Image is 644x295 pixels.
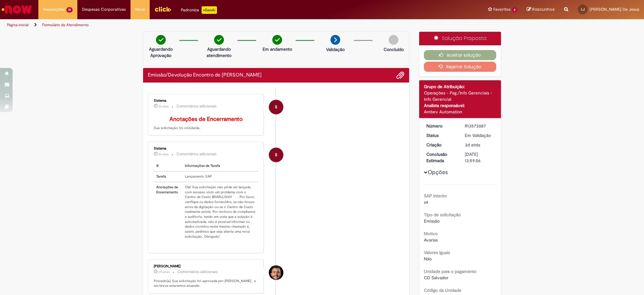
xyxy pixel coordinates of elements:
img: check-circle-green.png [272,35,282,45]
span: Despesas Corporativas [82,6,126,13]
p: Validação [326,46,345,53]
span: Requisições [43,6,65,13]
span: More [135,6,145,13]
th: Informações da Tarefa [182,161,258,171]
span: 2h atrás [158,105,169,108]
div: R13573087 [465,123,494,129]
div: Analista responsável: [424,102,497,109]
th: Tarefa [154,171,182,182]
img: arrow-next.png [330,35,340,45]
img: ServiceNow [1,3,33,16]
img: img-circle-grey.png [389,35,398,45]
button: Aceitar solução [424,50,497,60]
time: 30/09/2025 09:45:16 [158,105,169,108]
ul: Trilhas de página [5,19,425,31]
div: Operações - Pag./Info Gerenciais - Info Gerencial [424,90,497,102]
span: LJ [581,7,585,11]
dt: Criação [422,142,460,148]
span: 6 [512,7,517,13]
p: Aguardando Aprovação [146,46,176,59]
span: S [275,99,277,115]
b: Motivo [424,231,438,236]
dt: Número [422,123,460,129]
a: Rascunhos [527,7,555,13]
div: Victor Silva Cajazeira [269,265,283,280]
div: Grupo de Atribuição: [424,83,497,90]
h2: Emissão/Devolução Encontro de Contas Fornecedor Histórico de tíquete [148,72,262,78]
td: Lançamento SAP [182,171,258,182]
span: Avarias [424,237,438,243]
div: Em Validação [465,132,494,139]
button: Adicionar anexos [396,71,404,79]
span: 13 [66,7,73,13]
div: Solução Proposta [419,32,501,45]
div: System [269,100,283,114]
a: Página inicial [7,22,29,27]
dt: Status [422,132,460,139]
p: Sua solicitação foi concluída. [154,116,258,131]
span: S [275,147,277,162]
small: Comentários adicionais [176,151,217,157]
span: Não [424,256,432,262]
span: Favoritos [493,6,511,13]
time: 30/09/2025 09:45:14 [158,152,169,156]
b: Código da Unidade [424,287,461,293]
div: [PERSON_NAME] [154,264,258,268]
img: check-circle-green.png [214,35,224,45]
p: Prezado(a), Sua solicitação foi aprovada por [PERSON_NAME] , e em breve estaremos atuando. [154,279,258,288]
span: CD Salvador [424,275,448,281]
b: Valores Iguais [424,250,450,255]
th: # [154,161,182,171]
p: Concluído [384,46,404,53]
div: 27/09/2025 13:40:12 [465,142,494,148]
b: SAP Interim [424,193,447,199]
img: check-circle-green.png [156,35,166,45]
span: Rascunhos [532,6,555,12]
div: Sistema [154,99,258,103]
b: Unidade para o pagamento [424,269,476,274]
p: +GenAi [202,6,217,14]
small: Comentários adicionais [176,104,217,109]
div: System [269,148,283,162]
span: 2h atrás [158,152,169,156]
time: 29/09/2025 17:59:07 [158,270,169,274]
button: Rejeitar Solução [424,62,497,72]
span: 3d atrás [465,142,480,148]
span: Emissão [424,218,440,224]
div: [DATE] 13:59:06 [465,151,494,164]
small: Comentários adicionais [177,269,218,275]
time: 27/09/2025 13:40:12 [465,142,480,148]
dt: Conclusão Estimada [422,151,460,164]
span: 17h atrás [158,270,169,274]
b: Anotações de Encerramento [169,116,243,123]
p: Em andamento [263,46,292,52]
img: click_logo_yellow_360x200.png [154,4,171,14]
a: Formulário de Atendimento [42,22,89,27]
span: [PERSON_NAME] De Jesus [590,7,639,12]
p: Aguardando atendimento [204,46,234,59]
td: Olá! Sua solicitação não pôde ser lançada com sucesso visto um problema com o Centro de Custo BRA... [182,182,258,242]
span: s4 [424,199,428,205]
div: Padroniza [181,6,217,14]
div: Sistema [154,147,258,150]
b: Tipo de solicitação [424,212,461,218]
th: Anotações de Encerramento [154,182,182,242]
div: Ambev Automation [424,109,497,115]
